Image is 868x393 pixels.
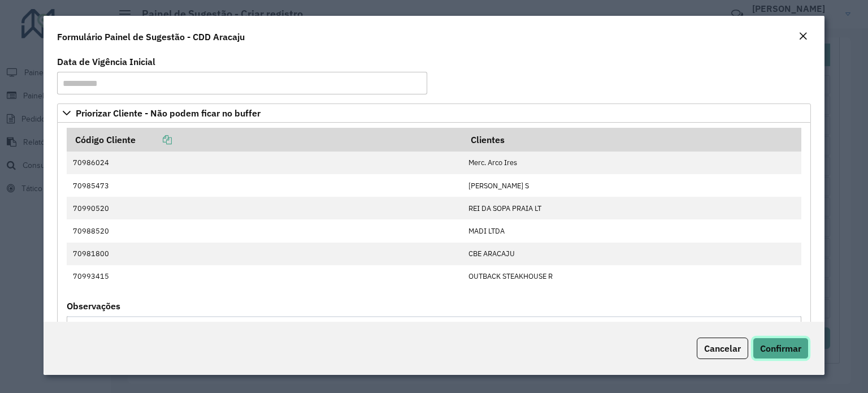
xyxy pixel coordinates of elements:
[463,243,801,265] td: CBE ARACAJU
[753,338,809,359] button: Confirmar
[67,197,463,219] td: 70990520
[463,197,801,219] td: REI DA SOPA PRAIA LT
[57,30,245,44] h4: Formulário Painel de Sugestão - CDD Aracaju
[57,55,155,68] label: Data de Vigência Inicial
[67,299,120,313] label: Observações
[697,338,748,359] button: Cancelar
[463,265,801,288] td: OUTBACK STEAKHOUSE R
[67,243,463,265] td: 70981800
[704,343,741,354] span: Cancelar
[795,29,811,44] button: Close
[76,109,261,118] span: Priorizar Cliente - Não podem ficar no buffer
[67,128,463,152] th: Código Cliente
[463,219,801,242] td: MADI LTDA
[798,32,808,41] em: Fechar
[463,174,801,197] td: [PERSON_NAME] S
[67,219,463,242] td: 70988520
[57,103,811,123] a: Priorizar Cliente - Não podem ficar no buffer
[67,152,463,174] td: 70986024
[136,134,172,145] a: Copiar
[760,343,801,354] span: Confirmar
[463,128,801,152] th: Clientes
[463,152,801,174] td: Merc. Arco Ires
[67,265,463,288] td: 70993415
[67,174,463,197] td: 70985473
